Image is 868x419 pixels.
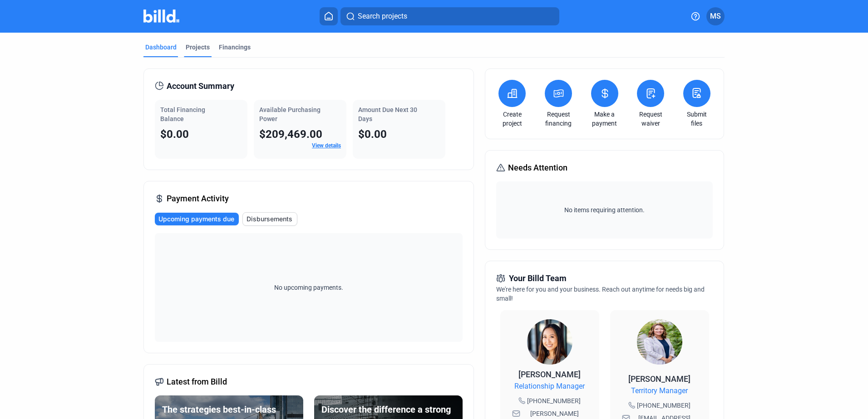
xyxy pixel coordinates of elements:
[509,272,567,285] span: Your Billd Team
[637,401,690,410] span: [PHONE_NUMBER]
[496,110,528,128] a: Create project
[167,80,234,93] span: Account Summary
[508,161,567,174] span: Needs Attention
[268,283,349,292] span: No upcoming payments.
[628,374,690,384] span: [PERSON_NAME]
[219,43,251,52] div: Financings
[542,110,574,128] a: Request financing
[518,370,581,379] span: [PERSON_NAME]
[158,214,234,224] span: Upcoming payments due
[358,11,407,22] span: Search projects
[635,110,666,128] a: Request waiver
[160,128,189,141] span: $0.00
[247,214,292,224] span: Disbursements
[312,142,341,149] a: View details
[186,43,210,52] div: Projects
[340,7,559,25] button: Search projects
[259,106,321,122] span: Available Purchasing Power
[160,106,205,122] span: Total Financing Balance
[496,286,705,302] span: We're here for you and your business. Reach out anytime for needs big and small!
[706,7,725,25] button: MS
[259,128,322,141] span: $209,469.00
[637,319,682,365] img: Territory Manager
[242,212,297,226] button: Disbursements
[145,43,177,52] div: Dashboard
[358,128,387,141] span: $0.00
[358,106,417,122] span: Amount Due Next 30 Days
[167,192,229,205] span: Payment Activity
[631,385,688,396] span: Territory Manager
[681,110,713,128] a: Submit files
[500,205,709,214] span: No items requiring attention.
[514,381,585,392] span: Relationship Manager
[155,213,239,225] button: Upcoming payments due
[527,319,572,365] img: Relationship Manager
[589,110,621,128] a: Make a payment
[143,10,179,23] img: Billd Company Logo
[167,375,227,388] span: Latest from Billd
[710,11,721,22] span: MS
[527,396,581,405] span: [PHONE_NUMBER]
